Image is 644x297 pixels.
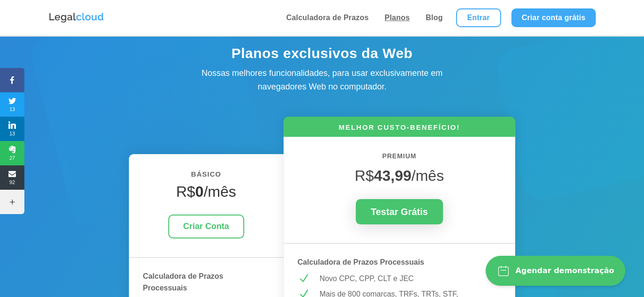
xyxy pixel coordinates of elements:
img: Logo da Legalcloud [48,12,105,24]
h6: MELHOR CUSTO-BENEFÍCIO! [284,122,516,137]
p: Novo CPC, CPP, CLT e JEC [320,273,502,285]
span: R$ /mês [355,167,444,184]
strong: 0 [195,183,204,200]
h6: BÁSICO [143,168,270,185]
strong: Calculadora de Prazos Processuais [143,272,224,292]
a: Testar Grátis [356,199,443,224]
a: Criar conta grátis [511,8,596,27]
div: Nossas melhores funcionalidades, para usar exclusivamente em navegadores Web no computador. [181,67,463,94]
h4: R$ /mês [143,183,270,205]
h6: PREMIUM [298,151,502,167]
span: N [298,273,309,284]
h4: Planos exclusivos da Web [158,45,486,67]
a: Criar Conta [168,215,244,238]
strong: Calculadora de Prazos Processuais [298,258,424,266]
a: Entrar [456,8,501,27]
strong: 43,99 [374,167,412,184]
